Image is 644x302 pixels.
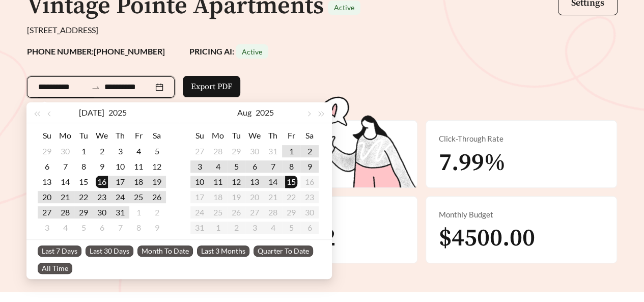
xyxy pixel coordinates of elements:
td: 2025-08-06 [245,159,264,174]
td: 2025-07-27 [38,205,56,220]
td: 2025-07-01 [74,144,93,159]
td: 2025-07-24 [111,189,129,205]
td: 2025-07-13 [38,174,56,189]
span: All Time [38,263,72,274]
div: 27 [41,206,53,218]
div: 12 [230,176,242,188]
div: 12 [151,160,163,173]
div: 9 [303,160,316,173]
td: 2025-08-09 [300,159,319,174]
div: 4 [132,145,145,157]
div: 26 [151,191,163,203]
div: 7 [59,160,71,173]
td: 2025-07-17 [111,174,129,189]
span: 7.99% [438,148,505,178]
div: 30 [96,206,108,218]
td: 2025-07-16 [93,174,111,189]
td: 2025-08-03 [190,159,209,174]
td: 2025-07-06 [38,159,56,174]
td: 2025-07-14 [56,174,74,189]
div: 30 [248,145,261,157]
div: 28 [59,206,71,218]
div: 13 [41,176,53,188]
div: 17 [114,176,126,188]
div: 4 [212,160,224,173]
td: 2025-07-29 [74,205,93,220]
div: 20 [41,191,53,203]
div: 1 [77,145,90,157]
div: 24 [114,191,126,203]
button: [DATE] [79,102,104,123]
div: 13 [248,176,261,188]
td: 2025-07-10 [111,159,129,174]
div: 28 [212,145,224,157]
th: Tu [227,127,245,144]
td: 2025-08-10 [190,174,209,189]
div: 1 [132,206,145,218]
div: Click-Through Rate [438,133,604,145]
td: 2025-07-20 [38,189,56,205]
th: Mo [56,127,74,144]
span: Active [334,3,354,12]
td: 2025-08-08 [129,220,148,235]
button: 2025 [108,102,127,123]
div: 1 [285,145,297,157]
div: 7 [114,222,126,234]
div: 5 [77,222,90,234]
td: 2025-08-15 [282,174,300,189]
td: 2025-07-07 [56,159,74,174]
td: 2025-07-28 [56,205,74,220]
div: 3 [114,145,126,157]
div: 2 [303,145,316,157]
td: 2025-06-29 [38,144,56,159]
div: 31 [114,206,126,218]
div: 30 [59,145,71,157]
span: Active [242,47,262,56]
div: 8 [285,160,297,173]
td: 2025-08-02 [148,205,166,220]
div: 5 [151,145,163,157]
div: 29 [230,145,242,157]
td: 2025-07-09 [93,159,111,174]
td: 2025-07-05 [148,144,166,159]
div: Monthly Budget [438,209,604,221]
div: 2 [151,206,163,218]
th: Fr [129,127,148,144]
td: 2025-08-11 [209,174,227,189]
td: 2025-08-13 [245,174,264,189]
td: 2025-08-02 [300,144,319,159]
span: Month To Date [137,245,193,257]
th: Su [190,127,209,144]
div: 9 [151,222,163,234]
strong: PRICING AI: [189,46,268,56]
td: 2025-07-22 [74,189,93,205]
span: Quarter To Date [254,245,313,257]
td: 2025-07-26 [148,189,166,205]
td: 2025-07-21 [56,189,74,205]
div: 15 [285,176,297,188]
div: 21 [59,191,71,203]
div: 6 [41,160,53,173]
th: Mo [209,127,227,144]
th: We [245,127,264,144]
td: 2025-06-30 [56,144,74,159]
td: 2025-07-30 [93,205,111,220]
td: 2025-08-09 [148,220,166,235]
div: 7 [267,160,279,173]
div: 11 [132,160,145,173]
th: Sa [148,127,166,144]
td: 2025-07-30 [245,144,264,159]
div: 29 [41,145,53,157]
td: 2025-08-04 [56,220,74,235]
div: 31 [267,145,279,157]
div: [STREET_ADDRESS] [27,24,618,36]
td: 2025-08-04 [209,159,227,174]
td: 2025-07-04 [129,144,148,159]
th: Su [38,127,56,144]
td: 2025-07-29 [227,144,245,159]
span: Export PDF [191,80,232,93]
th: We [93,127,111,144]
td: 2025-08-07 [264,159,282,174]
div: 11 [212,176,224,188]
span: Last 30 Days [86,245,133,257]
